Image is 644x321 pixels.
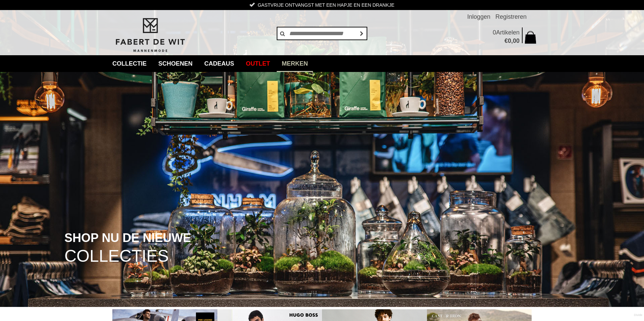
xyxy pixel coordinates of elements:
[199,55,239,72] a: Cadeaus
[64,248,169,265] span: COLLECTIES
[107,55,152,72] a: collectie
[513,37,520,44] span: 00
[467,10,490,23] a: Inloggen
[153,55,198,72] a: Schoenen
[495,10,527,23] a: Registreren
[241,55,275,72] a: Outlet
[511,37,513,44] span: ,
[64,232,191,244] span: SHOP NU DE NIEUWE
[496,29,520,36] span: Artikelen
[634,311,642,319] a: Divide
[277,55,313,72] a: Merken
[508,37,511,44] span: 0
[504,37,508,44] span: €
[112,17,188,53] img: Fabert de Wit
[493,29,496,36] span: 0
